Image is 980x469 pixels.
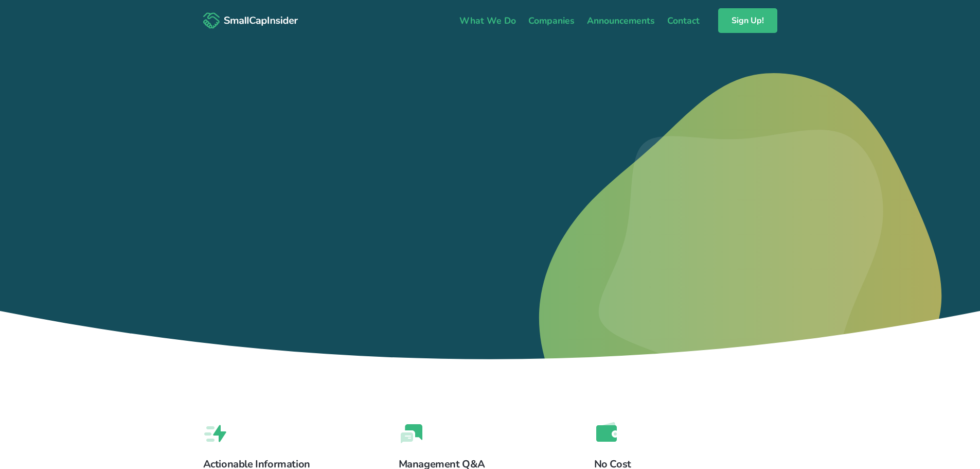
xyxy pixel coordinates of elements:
a: Contact [661,10,706,31]
a: What We Do [453,10,522,31]
a: Announcements [581,10,661,31]
a: Companies [522,10,581,31]
img: SmallCapInsider [203,12,298,29]
a: Sign Up! [718,8,777,33]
